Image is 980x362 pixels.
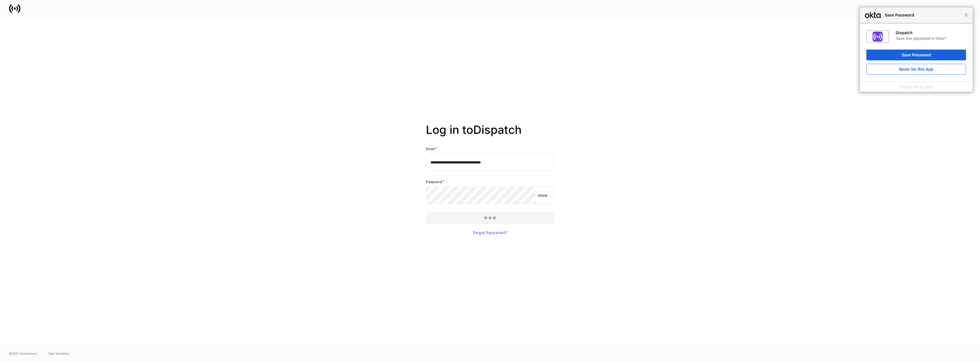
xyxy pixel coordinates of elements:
[896,30,966,35] div: Dispatch
[964,13,968,17] span: Close
[896,36,966,41] div: Save this password in Okta?
[899,85,933,89] a: Disable for all apps
[873,32,883,42] img: IoaI0QAAAAZJREFUAwDpn500DgGa8wAAAABJRU5ErkJggg==
[882,12,964,19] span: Save Password
[866,64,966,75] button: Never for this App
[866,50,966,60] button: Save Password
